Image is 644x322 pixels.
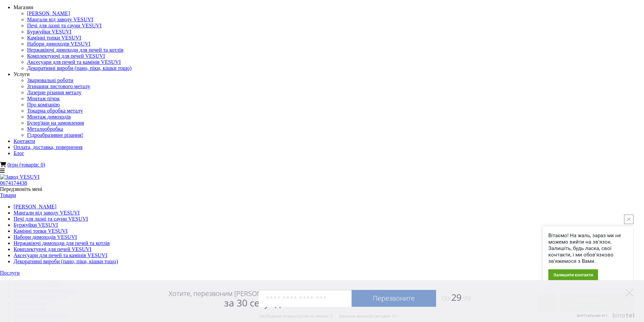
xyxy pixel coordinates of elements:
a: Металообробка [27,126,63,132]
span: :99 [461,294,471,303]
a: Буржуйки VESUVI [27,29,71,34]
a: Лазерне різання металу [27,90,81,95]
a: Мангали від заводу VESUVI [14,210,80,216]
div: Залишити контакти [548,269,598,280]
a: Нержавіючі димоходи для печей та котлів [14,240,110,246]
a: Набори димоходів VESUVI [27,41,91,47]
div: Магазин [14,4,644,10]
span: 29 [436,291,471,303]
a: Монтаж пічок [27,96,60,101]
a: Аксесуари для печей та камінів VESUVI [14,252,107,258]
a: Печі для лазні та сауни VESUVI [14,216,88,222]
button: close button [624,215,634,224]
a: Комплектуючі для печей VESUVI [27,53,105,59]
a: [PERSON_NAME] [27,10,70,16]
a: Нержавіючі димоходи для печей та котлів [27,47,123,53]
a: Гідроабразивне різання! [27,132,83,138]
div: Вітаємо! На жаль, зараз ми не можемо вийти на зв'язок. Залишіть, будь ласка, свої контакти, і ми ... [548,232,628,265]
a: Виртуальная АТС [573,313,636,322]
span: за 30 секунд? [224,296,285,309]
a: Комплектуючі для печей VESUVI [14,246,92,252]
span: 00: [442,294,451,303]
a: 0грн (товарів: 0) [7,162,45,168]
a: Печі для лазні та сауни VESUVI [27,23,101,28]
a: Мангали від заводу VESUVI [27,17,93,22]
a: Камінні топки VESUVI [14,228,68,234]
a: Перезвоните [352,290,436,307]
a: Камінні топки VESUVI [27,35,81,41]
a: Набори димоходів VESUVI [14,234,77,240]
a: Булер'яни на замовлення [27,120,84,126]
a: Декоративні вироби (пано, піки, кішки тощо) [27,65,132,71]
div: Хотите, перезвоним [PERSON_NAME] [169,289,285,308]
div: Свободных операторов на линии: 5 Заказов звонков сегодня: 5+ [259,313,397,319]
a: [PERSON_NAME] [14,204,56,209]
a: Згинання листового металу [27,83,90,89]
a: Контакти [14,138,35,144]
a: Монтаж димоходів [27,114,71,120]
div: Услуги [14,71,644,77]
a: Оплата, доставка, повернення [14,144,82,150]
a: Декоративні вироби (пано, піки, кішки тощо) [14,258,118,264]
a: Токарна обробка металу [27,108,83,114]
a: Зварювальні роботи [27,77,73,83]
a: Буржуйки VESUVI [14,222,58,228]
a: Про компанію [27,102,60,107]
a: Блог [14,150,24,156]
a: Аксесуари для печей та камінів VESUVI [27,59,121,65]
span: Виртуальная АТС [577,314,608,318]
